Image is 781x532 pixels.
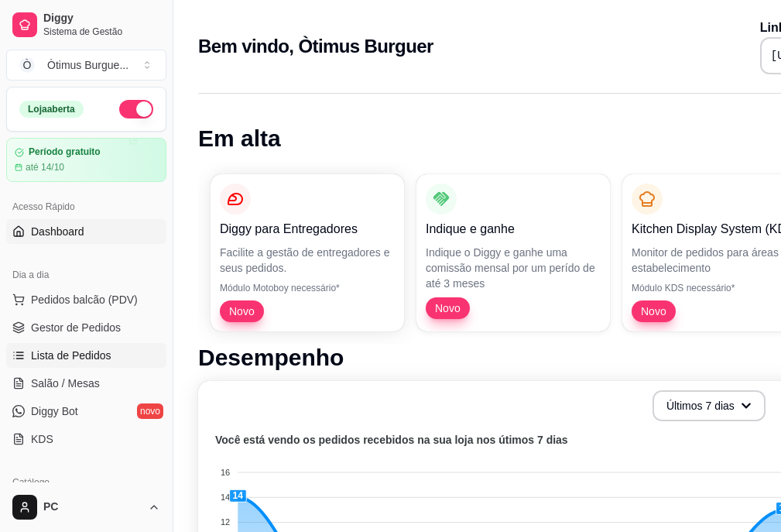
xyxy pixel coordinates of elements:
[43,26,160,38] span: Sistema de Gestão
[429,300,467,316] span: Novo
[119,100,153,118] button: Alterar Status
[6,343,166,368] a: Lista de Pedidos
[6,287,166,312] button: Pedidos balcão (PDV)
[47,57,128,73] div: Òtimus Burgue ...
[426,245,601,291] p: Indique o Diggy e ganhe uma comissão mensal por um perído de até 3 meses
[26,161,64,173] article: até 14/10
[43,500,142,514] span: PC
[43,12,160,26] span: Diggy
[6,6,166,43] a: DiggySistema de Gestão
[426,220,601,239] p: Indique e ganhe
[220,220,395,239] p: Diggy para Entregadores
[211,174,404,331] button: Diggy para EntregadoresFacilite a gestão de entregadores e seus pedidos.Módulo Motoboy necessário...
[416,174,610,331] button: Indique e ganheIndique o Diggy e ganhe uma comissão mensal por um perído de até 3 mesesNovo
[653,390,766,421] button: Últimos 7 dias
[31,224,84,239] span: Dashboard
[29,146,101,158] article: Período gratuito
[31,376,100,391] span: Salão / Mesas
[6,371,166,396] a: Salão / Mesas
[6,194,166,219] div: Acesso Rápido
[6,489,166,526] button: PC
[220,245,395,276] p: Facilite a gestão de entregadores e seus pedidos.
[220,282,395,294] p: Módulo Motoboy necessário*
[215,434,568,446] text: Você está vendo os pedidos recebidos na sua loja nos útimos 7 dias
[6,399,166,424] a: Diggy Botnovo
[6,315,166,340] a: Gestor de Pedidos
[6,470,166,495] div: Catálogo
[31,292,138,307] span: Pedidos balcão (PDV)
[31,431,53,447] span: KDS
[6,138,166,182] a: Período gratuitoaté 14/10
[221,493,230,502] tspan: 14
[198,34,433,59] h2: Bem vindo, Òtimus Burguer
[6,50,166,81] button: Select a team
[31,403,78,419] span: Diggy Bot
[6,263,166,287] div: Dia a dia
[6,219,166,244] a: Dashboard
[31,348,111,363] span: Lista de Pedidos
[31,320,121,335] span: Gestor de Pedidos
[6,427,166,451] a: KDS
[635,304,673,319] span: Novo
[221,468,230,477] tspan: 16
[19,101,84,118] div: Loja aberta
[221,517,230,527] tspan: 12
[223,304,261,319] span: Novo
[19,57,35,73] span: Ò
